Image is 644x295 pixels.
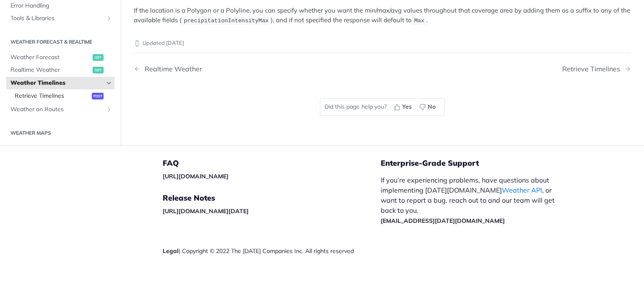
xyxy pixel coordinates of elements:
[562,65,631,73] a: Next Page: Retrieve Timelines
[6,51,114,64] a: Weather Forecastget
[391,101,416,113] button: Yes
[428,102,436,111] span: No
[381,217,505,225] a: [EMAIL_ADDRESS][DATE][DOMAIN_NAME]
[6,77,114,89] a: Weather TimelinesHide subpages for Weather Timelines
[381,175,563,225] p: If you’re experiencing problems, have questions about implementing [DATE][DOMAIN_NAME] , or want ...
[93,67,104,73] span: get
[140,65,202,73] div: Realtime Weather
[93,54,104,61] span: get
[163,207,249,215] a: [URL][DOMAIN_NAME][DATE]
[6,64,114,76] a: Realtime Weatherget
[163,247,381,255] div: | Copyright © 2022 The [DATE] Companies Inc. All rights reserved
[184,18,269,24] span: precipitationIntensityMax
[10,53,91,62] span: Weather Forecast
[10,14,104,23] span: Tools & Libraries
[6,12,114,25] a: Tools & LibrariesShow subpages for Tools & Libraries
[10,89,114,102] a: Retrieve Timelinespost
[416,101,440,113] button: No
[106,15,112,22] button: Show subpages for Tools & Libraries
[134,65,347,73] a: Previous Page: Realtime Weather
[6,129,114,137] h2: Weather Maps
[163,158,381,168] h5: FAQ
[10,66,91,74] span: Realtime Weather
[134,57,631,81] nav: Pagination Controls
[163,172,229,180] a: [URL][DOMAIN_NAME]
[502,186,542,194] a: Weather API
[402,102,412,111] span: Yes
[6,38,114,46] h2: Weather Forecast & realtime
[106,106,112,113] button: Show subpages for Weather on Routes
[93,145,104,152] span: get
[10,79,104,87] span: Weather Timelines
[381,158,577,168] h5: Enterprise-Grade Support
[106,80,112,86] button: Hide subpages for Weather Timelines
[320,98,445,116] div: Did this page help you?
[562,65,624,73] div: Retrieve Timelines
[6,103,114,116] a: Weather on RoutesShow subpages for Weather on Routes
[92,92,104,99] span: post
[163,193,381,203] h5: Release Notes
[163,247,179,255] a: Legal
[10,105,104,114] span: Weather on Routes
[15,91,90,100] span: Retrieve Timelines
[414,18,424,24] span: Max
[134,39,631,47] p: Updated [DATE]
[10,144,91,153] span: Weather Maps
[6,142,114,155] a: Weather Mapsget
[10,2,112,10] span: Error Handling
[134,6,631,25] p: If the location is a Polygon or a Polyline, you can specify whether you want the min/max/avg valu...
